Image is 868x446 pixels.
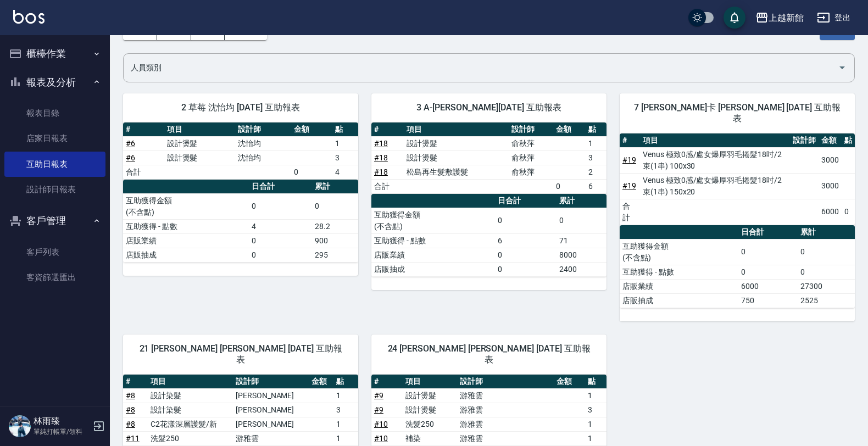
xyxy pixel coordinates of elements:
th: # [371,122,404,137]
button: 報表及分析 [4,68,105,97]
td: [PERSON_NAME] [233,403,309,417]
a: #10 [374,420,388,428]
td: 游雅雲 [233,431,309,445]
td: 0 [553,179,586,193]
td: 設計燙髮 [164,150,236,165]
td: 互助獲得 - 點數 [123,219,249,233]
td: 1 [586,136,607,150]
td: 4 [249,219,312,233]
img: Person [9,415,31,437]
td: 27300 [798,279,855,293]
td: 0 [738,265,798,279]
td: 沈怡均 [235,136,291,150]
a: #18 [374,168,388,176]
button: 客戶管理 [4,207,105,235]
th: # [123,375,148,389]
td: 沈怡均 [235,150,291,165]
a: 店家日報表 [4,126,105,151]
th: 設計師 [457,375,553,389]
td: 洗髮250 [148,431,233,445]
th: # [620,133,640,148]
td: 6 [586,179,607,193]
td: 合計 [123,165,164,179]
td: 設計燙髮 [164,136,236,150]
img: Logo [13,10,44,24]
td: 俞秋萍 [509,150,553,165]
td: 28.2 [312,219,358,233]
th: 設計師 [790,133,819,148]
td: 900 [312,233,358,248]
table: a dense table [620,133,855,225]
input: 人員名稱 [128,58,833,77]
td: 合計 [371,179,404,193]
td: 游雅雲 [457,431,553,445]
button: save [724,7,745,29]
th: 設計師 [235,122,291,137]
td: 3 [585,403,607,417]
p: 單純打帳單/領料 [34,427,90,437]
td: 店販抽成 [620,293,738,308]
td: 295 [312,248,358,262]
td: 71 [557,233,607,248]
td: 互助獲得金額 (不含點) [620,239,738,265]
td: 0 [557,208,607,233]
a: 客戶列表 [4,239,105,265]
th: 金額 [291,122,332,137]
a: 互助日報表 [4,152,105,177]
td: 6000 [738,279,798,293]
th: 項目 [403,375,457,389]
a: 報表目錄 [4,101,105,126]
th: 累計 [798,225,855,239]
td: 3 [332,150,358,165]
td: 3000 [819,147,842,173]
td: 游雅雲 [457,417,553,431]
th: 累計 [312,180,358,194]
a: #11 [126,434,140,443]
td: 0 [798,265,855,279]
td: 合計 [620,199,640,225]
a: 客資篩選匯出 [4,265,105,290]
a: #10 [374,434,388,443]
td: 俞秋萍 [509,136,553,150]
table: a dense table [371,122,607,194]
td: 設計染髮 [148,403,233,417]
span: 21 [PERSON_NAME] [PERSON_NAME] [DATE] 互助報表 [136,343,345,365]
td: 店販業績 [371,248,495,262]
th: 項目 [640,133,790,148]
td: C2花漾深層護髮/新 [148,417,233,431]
td: 1 [333,388,358,403]
td: 4 [332,165,358,179]
span: 7 [PERSON_NAME]卡 [PERSON_NAME] [DATE] 互助報表 [633,102,842,124]
td: 2 [586,165,607,179]
a: #19 [622,181,636,190]
th: # [123,122,164,137]
a: #8 [126,420,135,428]
td: 店販業績 [620,279,738,293]
th: 設計師 [509,122,553,137]
th: 點 [333,375,358,389]
td: 0 [495,262,557,276]
td: 0 [312,193,358,219]
td: 俞秋萍 [509,165,553,179]
td: [PERSON_NAME] [233,388,309,403]
button: 登出 [813,8,855,28]
td: 設計燙髮 [403,388,457,403]
td: 0 [249,233,312,248]
td: 游雅雲 [457,403,553,417]
td: 洗髮250 [403,417,457,431]
th: 設計師 [233,375,309,389]
td: 0 [495,248,557,262]
td: 0 [842,199,855,225]
th: 項目 [404,122,508,137]
th: 日合計 [495,194,557,208]
td: 2400 [557,262,607,276]
a: #9 [374,391,383,400]
table: a dense table [123,180,358,263]
th: 點 [586,122,607,137]
span: 2 草莓 沈怡均 [DATE] 互助報表 [136,102,345,113]
table: a dense table [620,225,855,308]
td: 6 [495,233,557,248]
td: 店販抽成 [123,248,249,262]
span: 3 A-[PERSON_NAME][DATE] 互助報表 [385,102,593,113]
td: 0 [249,248,312,262]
